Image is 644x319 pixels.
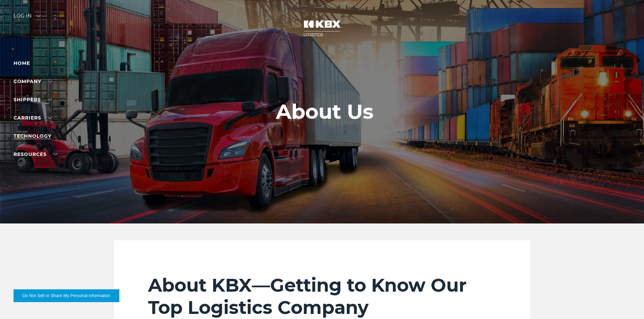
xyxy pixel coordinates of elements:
[14,97,52,103] a: SHIPPERS
[14,289,119,302] button: Do Not Sell or Share My Personal Information
[14,151,57,157] a: RESOURCES
[14,78,52,84] a: Company
[14,115,52,121] a: Carriers
[276,100,374,123] h1: About Us
[148,274,496,319] h2: About KBX—Getting to Know Our Top Logistics Company
[37,15,41,17] img: arrow
[14,14,41,23] div: Log in
[297,14,348,43] img: kbx logo
[14,60,30,66] a: Home
[14,133,51,139] a: Technology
